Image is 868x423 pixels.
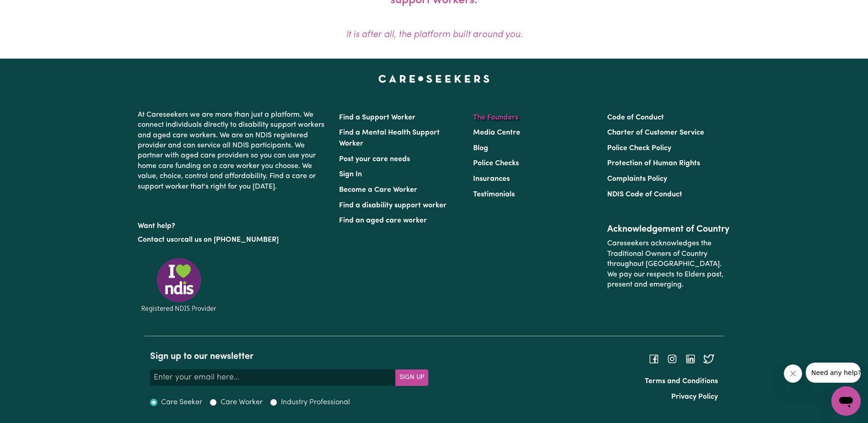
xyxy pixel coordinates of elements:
a: Find an aged care worker [339,217,427,224]
label: Care Worker [221,397,263,408]
input: Enter your email here... [150,369,396,386]
p: At Careseekers we are more than just a platform. We connect individuals directly to disability su... [138,106,328,195]
a: Police Check Policy [607,145,671,152]
a: The Founders [473,114,518,121]
a: Charter of Customer Service [607,129,704,136]
a: Protection of Human Rights [607,160,700,167]
h2: Acknowledgement of Country [607,224,730,235]
label: Care Seeker [161,397,202,408]
a: Blog [473,145,488,152]
a: Find a Support Worker [339,114,415,121]
p: Want help? [138,217,328,231]
a: Follow Careseekers on Twitter [703,355,714,362]
iframe: Message from company [806,363,861,383]
a: Media Centre [473,129,520,136]
button: Subscribe [395,369,428,386]
a: Police Checks [473,160,519,167]
a: Find a Mental Health Support Worker [339,129,440,147]
a: Follow Careseekers on Facebook [648,355,659,362]
a: Testimonials [473,191,515,198]
iframe: Button to launch messaging window [831,386,861,416]
a: call us on [PHONE_NUMBER] [181,236,279,244]
img: Registered NDIS provider [138,256,220,314]
a: Follow Careseekers on Instagram [667,355,678,362]
h2: Sign up to our newsletter [150,351,428,362]
label: Industry Professional [281,397,350,408]
a: NDIS Code of Conduct [607,191,682,198]
a: Insurances [473,175,510,183]
a: Sign In [339,171,362,178]
a: Code of Conduct [607,114,664,121]
a: Post your care needs [339,156,410,163]
a: Become a Care Worker [339,186,417,194]
p: or [138,231,328,249]
a: Follow Careseekers on LinkedIn [685,355,696,362]
p: It is after all, the platform built around you. [138,29,731,40]
a: Contact us [138,236,174,244]
iframe: Close message [784,364,802,383]
a: Terms and Conditions [645,378,718,385]
a: Complaints Policy [607,175,667,183]
span: Need any help? [5,6,55,14]
a: Careseekers home page [378,75,490,82]
a: Privacy Policy [671,393,718,401]
a: Find a disability support worker [339,202,447,209]
p: Careseekers acknowledges the Traditional Owners of Country throughout [GEOGRAPHIC_DATA]. We pay o... [607,235,730,293]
